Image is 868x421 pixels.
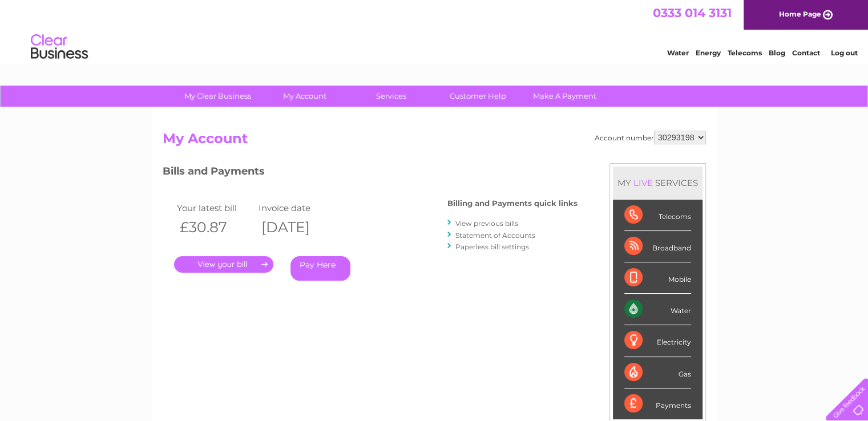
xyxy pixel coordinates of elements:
[624,388,691,419] div: Payments
[624,200,691,231] div: Telecoms
[344,86,438,107] a: Services
[624,231,691,262] div: Broadband
[455,219,518,228] a: View previous bills
[256,200,338,216] td: Invoice date
[163,131,706,152] h2: My Account
[30,30,88,64] img: logo.png
[455,242,529,251] a: Paperless bill settings
[792,48,820,57] a: Contact
[624,262,691,294] div: Mobile
[290,256,350,281] a: Pay Here
[769,48,785,57] a: Blog
[257,86,352,107] a: My Account
[174,256,273,273] a: .
[174,200,256,216] td: Your latest bill
[613,167,703,199] div: MY SERVICES
[171,86,265,107] a: My Clear Business
[728,48,762,57] a: Telecoms
[624,325,691,357] div: Electricity
[518,86,612,107] a: Make A Payment
[431,86,525,107] a: Customer Help
[830,48,857,57] a: Log out
[631,177,655,188] div: LIVE
[696,48,721,57] a: Energy
[624,294,691,325] div: Water
[624,357,691,388] div: Gas
[174,216,256,239] th: £30.87
[165,6,704,55] div: Clear Business is a trading name of Verastar Limited (registered in [GEOGRAPHIC_DATA] No. 3667643...
[163,163,578,183] h3: Bills and Payments
[667,48,689,57] a: Water
[447,199,578,208] h4: Billing and Payments quick links
[455,231,535,240] a: Statement of Accounts
[653,6,732,20] a: 0333 014 3131
[256,216,338,239] th: [DATE]
[595,131,706,144] div: Account number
